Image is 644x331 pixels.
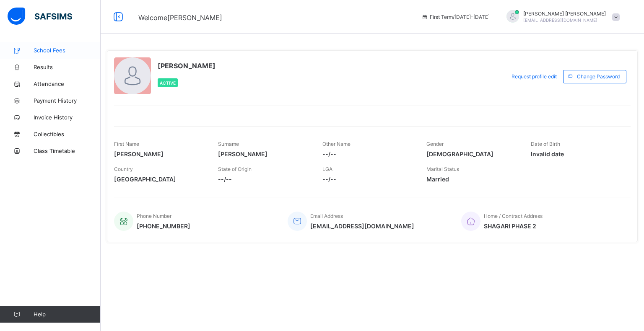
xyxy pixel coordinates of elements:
[484,213,543,219] span: Home / Contract Address
[218,176,309,183] span: --/--
[114,150,205,158] span: [PERSON_NAME]
[322,176,414,183] span: --/--
[160,80,176,85] span: Active
[577,73,620,80] span: Change Password
[114,166,133,172] span: Country
[137,213,171,219] span: Phone Number
[426,176,518,183] span: Married
[34,80,101,87] span: Attendance
[531,141,560,147] span: Date of Birth
[426,166,459,172] span: Marital Status
[523,18,597,23] span: [EMAIL_ADDRESS][DOMAIN_NAME]
[34,311,100,318] span: Help
[137,222,190,230] span: [PHONE_NUMBER]
[322,141,351,147] span: Other Name
[421,14,490,20] span: session/term information
[218,166,252,172] span: State of Origin
[512,73,557,80] span: Request profile edit
[138,13,222,22] span: Welcome [PERSON_NAME]
[218,150,309,158] span: [PERSON_NAME]
[322,166,332,172] span: LGA
[34,97,101,104] span: Payment History
[322,150,414,158] span: --/--
[8,8,72,25] img: safsims
[34,47,101,54] span: School Fees
[426,150,518,158] span: [DEMOGRAPHIC_DATA]
[114,176,205,183] span: [GEOGRAPHIC_DATA]
[218,141,239,147] span: Surname
[34,114,101,121] span: Invoice History
[310,222,414,230] span: [EMAIL_ADDRESS][DOMAIN_NAME]
[158,62,216,70] span: [PERSON_NAME]
[484,222,543,230] span: SHAGARI PHASE 2
[34,64,101,70] span: Results
[426,141,444,147] span: Gender
[498,10,624,24] div: ANOTHY JOHN
[523,10,606,17] span: [PERSON_NAME] [PERSON_NAME]
[34,131,101,137] span: Collectibles
[310,213,343,219] span: Email Address
[34,147,101,154] span: Class Timetable
[114,141,139,147] span: First Name
[531,150,622,158] span: Invalid date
